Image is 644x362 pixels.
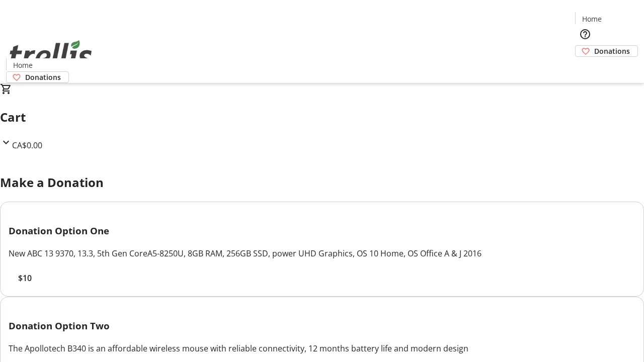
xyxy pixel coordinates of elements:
[9,247,635,259] div: New ABC 13 9370, 13.3, 5th Gen CoreA5-8250U, 8GB RAM, 256GB SSD, power UHD Graphics, OS 10 Home, ...
[9,224,635,238] h3: Donation Option One
[7,60,39,70] a: Home
[576,14,608,24] a: Home
[582,14,602,24] span: Home
[12,140,42,151] span: CA$0.00
[25,72,61,82] span: Donations
[6,71,69,83] a: Donations
[594,46,630,56] span: Donations
[6,29,96,79] img: Orient E2E Organization nSBodVTfVw's Logo
[575,57,595,77] button: Cart
[13,60,33,70] span: Home
[9,272,41,284] button: $10
[9,319,635,333] h3: Donation Option Two
[9,342,635,354] div: The Apollotech B340 is an affordable wireless mouse with reliable connectivity, 12 months battery...
[575,45,638,57] a: Donations
[18,272,32,284] span: $10
[575,24,595,44] button: Help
